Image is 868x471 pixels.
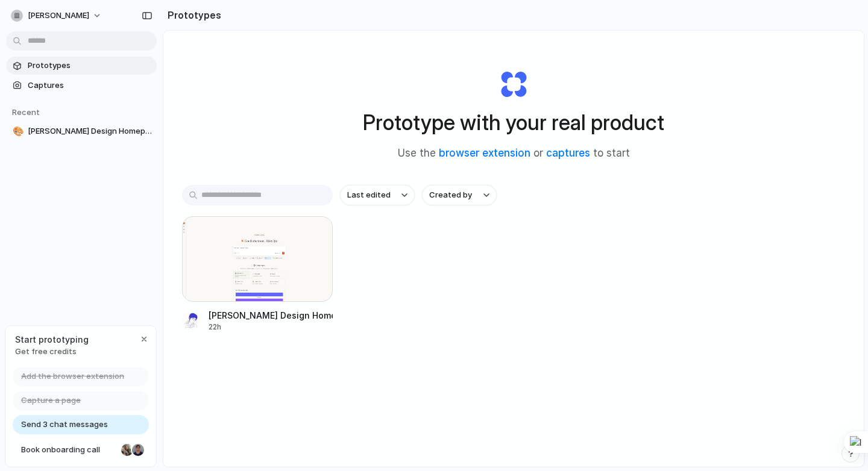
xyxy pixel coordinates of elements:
div: Christian Iacullo [131,443,145,457]
span: Last edited [347,189,391,201]
span: Recent [12,107,40,117]
span: Captures [28,80,152,92]
a: captures [546,147,590,159]
span: [PERSON_NAME] [28,10,89,22]
div: [PERSON_NAME] Design Homepage [209,309,333,322]
div: Nicole Kubica [120,443,134,457]
span: Get free credits [15,346,89,358]
span: Prototypes [28,60,152,72]
span: Book onboarding call [21,444,116,456]
h1: Prototype with your real product [363,107,664,139]
a: Prototypes [6,57,157,75]
span: Created by [429,189,472,201]
a: Captures [6,76,157,95]
button: 🎨 [11,125,23,137]
div: 22h [209,322,333,332]
button: Last edited [340,185,415,205]
div: 🎨 [13,125,21,139]
h2: Prototypes [163,8,221,22]
button: [PERSON_NAME] [6,6,108,25]
button: Created by [422,185,497,205]
span: [PERSON_NAME] Design Homepage [28,125,152,137]
span: Capture a page [21,395,81,407]
a: Claude Chat Design Homepage[PERSON_NAME] Design Homepage22h [182,216,333,332]
span: Use the or to start [398,146,630,161]
a: browser extension [439,147,530,159]
span: Add the browser extension [21,370,124,382]
a: 🎨[PERSON_NAME] Design Homepage [6,122,157,140]
a: Book onboarding call [13,440,149,460]
span: Send 3 chat messages [21,419,108,431]
span: Start prototyping [15,333,89,346]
